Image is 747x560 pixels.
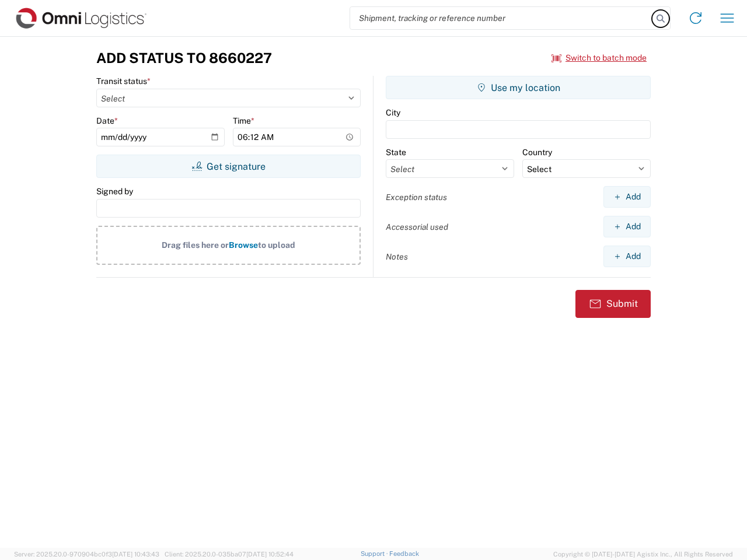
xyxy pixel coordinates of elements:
[361,550,390,557] a: Support
[603,186,651,208] button: Add
[14,551,159,558] span: Server: 2025.20.0-970904bc0f3
[162,240,229,250] span: Drag files here or
[233,116,254,126] label: Time
[553,549,733,559] span: Copyright © [DATE]-[DATE] Agistix Inc., All Rights Reserved
[229,240,258,250] span: Browse
[96,50,272,66] h3: Add Status to 8660227
[575,290,651,318] button: Submit
[96,76,151,86] label: Transit status
[522,147,552,157] label: Country
[386,147,406,157] label: State
[165,551,294,558] span: Client: 2025.20.0-035ba07
[603,246,651,267] button: Add
[246,551,294,558] span: [DATE] 10:52:44
[603,216,651,237] button: Add
[389,550,419,557] a: Feedback
[386,251,408,262] label: Notes
[386,76,651,99] button: Use my location
[258,240,295,250] span: to upload
[112,551,159,558] span: [DATE] 10:43:43
[386,107,400,118] label: City
[386,192,447,202] label: Exception status
[96,186,133,197] label: Signed by
[386,222,448,232] label: Accessorial used
[551,48,647,68] button: Switch to batch mode
[96,155,361,178] button: Get signature
[96,116,118,126] label: Date
[350,7,652,29] input: Shipment, tracking or reference number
